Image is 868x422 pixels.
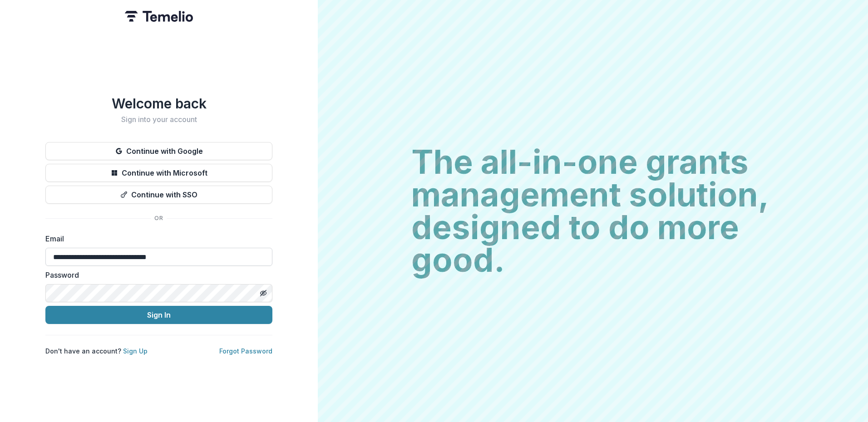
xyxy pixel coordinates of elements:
button: Sign In [45,306,272,324]
h2: Sign into your account [45,115,272,124]
img: Temelio [125,11,193,22]
a: Forgot Password [219,347,272,355]
button: Continue with SSO [45,186,272,204]
button: Toggle password visibility [256,286,271,300]
h1: Welcome back [45,95,272,112]
p: Don't have an account? [45,346,148,356]
label: Email [45,233,267,244]
a: Sign Up [123,347,148,355]
button: Continue with Google [45,142,272,160]
button: Continue with Microsoft [45,164,272,182]
label: Password [45,270,267,280]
